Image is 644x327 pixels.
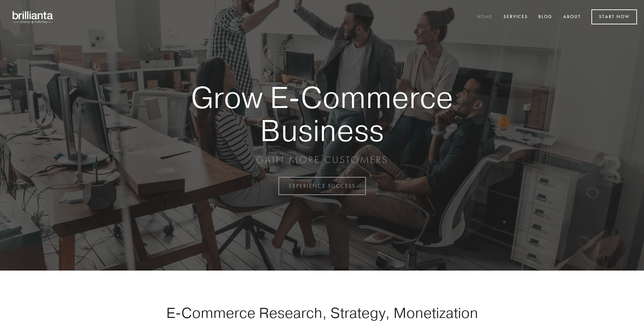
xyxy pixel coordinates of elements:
img: brillianta - research, strategy, marketing [7,7,59,27]
a: Blog [534,11,557,23]
a: Services [499,11,532,23]
a: EXPERIENCE SUCCESS [278,177,366,195]
h1: E-Commerce Research, Strategy, Monetization [144,304,500,321]
a: Home [473,11,497,23]
strong: Grow E-Commerce Business [167,81,477,147]
a: Start Now [591,9,637,24]
p: GAIN MORE CUSTOMERS [167,154,477,166]
a: About [559,11,585,23]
